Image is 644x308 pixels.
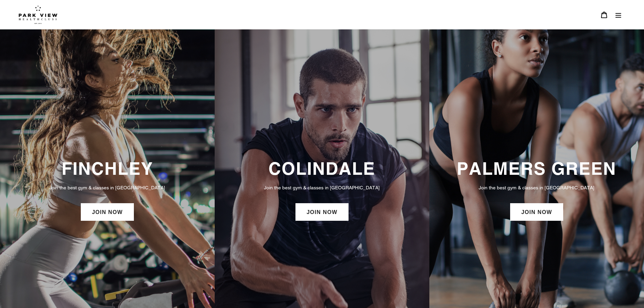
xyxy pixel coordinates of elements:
h3: PALMERS GREEN [436,158,637,179]
a: JOIN NOW: Finchley Membership [81,203,134,221]
p: Join the best gym & classes in [GEOGRAPHIC_DATA] [436,184,637,191]
p: Join the best gym & classes in [GEOGRAPHIC_DATA] [7,184,208,191]
button: Menu [611,7,625,22]
a: JOIN NOW: Colindale Membership [295,203,349,221]
h3: COLINDALE [221,158,423,179]
p: Join the best gym & classes in [GEOGRAPHIC_DATA] [221,184,423,191]
img: Park view health clubs is a gym near you. [19,5,57,24]
h3: FINCHLEY [7,158,208,179]
a: JOIN NOW: Palmers Green Membership [510,203,563,221]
